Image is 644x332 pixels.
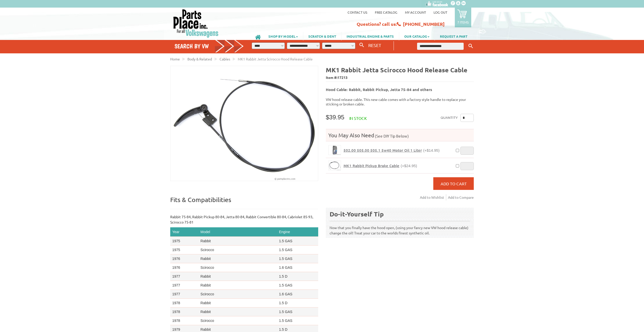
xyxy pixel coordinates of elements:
[341,32,399,40] a: INDUSTRIAL ENGINE & PARTS
[329,161,341,170] img: MK1 Rabbit Pickup Brake Cable
[441,114,458,122] label: Quantity
[170,237,199,246] td: 1975
[170,66,318,181] img: MK1 Rabbit Jetta Scirocco Hood Release Cable
[170,196,318,209] p: Fits & Compatibilities
[374,134,409,138] span: (See DIY Tip Below)
[326,132,474,139] h4: You May Also Need
[277,290,318,299] td: 1.6 GAS
[238,57,313,61] span: MK1 Rabbit Jetta Scirocco Hood Release Cable
[344,148,440,153] a: 502.00 505.00 505.1 5w40 Motor Oil 1 Liter(+$14.95)
[170,272,199,281] td: 1977
[433,177,474,190] button: Add to Cart
[199,281,277,290] td: Rabbit
[175,42,244,50] h4: Search by VW
[330,210,384,218] b: Do-it-Yourself Tip
[199,290,277,299] td: Scirocco
[170,263,199,272] td: 1976
[199,227,277,237] th: Model
[199,316,277,325] td: Scirocco
[328,145,341,155] a: 502.00 505.00 505.1 5w40 Motor Oil 1 Liter
[368,42,381,48] span: RESET
[326,97,474,106] p: VW hood release cable. This new cable comes with a factory style handle to replace your sticking ...
[448,194,474,201] a: Add to Compare
[263,32,303,40] a: SHOP BY MODEL
[170,316,199,325] td: 1978
[326,87,432,92] b: Hood Cable: Rabbit, Rabbit Pickup, Jetta 75-84 and others
[199,246,277,254] td: Scirocco
[405,10,426,14] a: My Account
[344,163,417,168] a: MK1 Rabbit Pickup Brake Cable(+$24.95)
[170,307,199,316] td: 1978
[187,57,212,61] a: Body & Related
[277,272,318,281] td: 1.5 D
[330,221,470,236] p: Now that you finally have the hood open, (using your fancy new VW hood release cable) change the ...
[303,32,341,40] a: SCRATCH & DENT
[199,237,277,246] td: Rabbit
[328,161,341,170] a: MK1 Rabbit Pickup Brake Cable
[173,9,219,38] img: Parts Place Inc!
[277,254,318,263] td: 1.5 GAS
[467,42,475,50] button: Keyword Search
[170,290,199,299] td: 1977
[277,299,318,307] td: 1.5 D
[199,299,277,307] td: Rabbit
[170,281,199,290] td: 1977
[399,32,435,40] a: OUR CATALOG
[344,148,422,153] span: 502.00 505.00 505.1 5w40 Motor Oil 1 Liter
[170,57,180,61] a: Home
[277,227,318,237] th: Engine
[337,75,348,80] span: 17213
[420,194,446,201] a: Add to Wishlist
[170,227,199,237] th: Year
[277,237,318,246] td: 1.5 GAS
[277,246,318,254] td: 1.5 GAS
[329,145,341,155] img: 502.00 505.00 505.1 5w40 Motor Oil 1 Liter
[357,41,366,49] button: Search By VW...
[326,66,467,74] b: MK1 Rabbit Jetta Scirocco Hood Release Cable
[277,316,318,325] td: 1.5 GAS
[441,181,467,186] span: Add to Cart
[170,254,199,263] td: 1976
[348,10,367,14] a: Contact us
[170,246,199,254] td: 1975
[220,57,230,61] a: Cables
[277,281,318,290] td: 1.5 GAS
[401,164,417,168] span: (+$24.95)
[344,163,399,168] span: MK1 Rabbit Pickup Brake Cable
[199,254,277,263] td: Rabbit
[423,148,440,152] span: (+$14.95)
[375,10,397,14] a: Free Catalog
[457,20,469,24] p: 7 items
[435,32,473,40] a: REQUEST A PART
[199,263,277,272] td: Scirocco
[349,116,367,121] span: In stock
[170,299,199,307] td: 1978
[326,74,474,81] span: Item #:
[170,214,318,225] p: Rabbit 75-84, Rabbit Pickup 80-84, Jetta 80-84, Rabbit Convertible 80-84, Cabriolet 85-93, Sciroc...
[455,8,471,27] a: 7 items
[199,272,277,281] td: Rabbit
[199,307,277,316] td: Rabbit
[434,10,447,14] a: Log out
[277,307,318,316] td: 1.5 GAS
[366,41,383,49] button: RESET
[326,114,344,121] span: $39.95
[277,263,318,272] td: 1.6 GAS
